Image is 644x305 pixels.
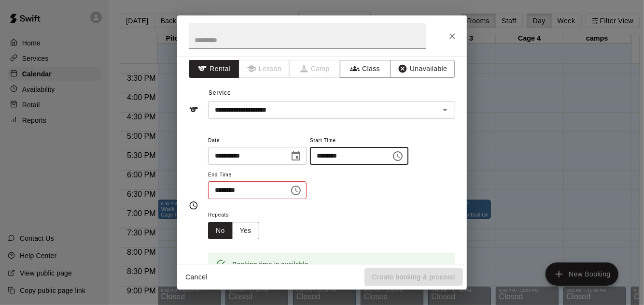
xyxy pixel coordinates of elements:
div: Booking time is available [232,256,308,273]
button: Yes [232,222,259,240]
span: Start Time [310,134,408,147]
button: Class [340,60,391,78]
button: No [208,222,233,240]
span: End Time [208,169,307,182]
span: Lessons must be created in the Services page first [239,60,290,78]
span: Repeats [208,209,267,222]
span: Service [209,89,231,96]
button: Choose time, selected time is 8:30 PM [388,146,407,166]
button: Unavailable [390,60,455,78]
span: Camps can only be created in the Services page [290,60,340,78]
button: Choose time, selected time is 8:00 PM [286,181,306,200]
button: Close [444,28,461,45]
button: Rental [189,60,239,78]
button: Choose date, selected date is Sep 13, 2025 [286,146,306,166]
button: Open [438,103,452,116]
button: Cancel [181,268,212,286]
svg: Service [189,105,198,115]
div: outlined button group [208,222,259,240]
svg: Timing [189,201,198,210]
span: Date [208,134,307,147]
